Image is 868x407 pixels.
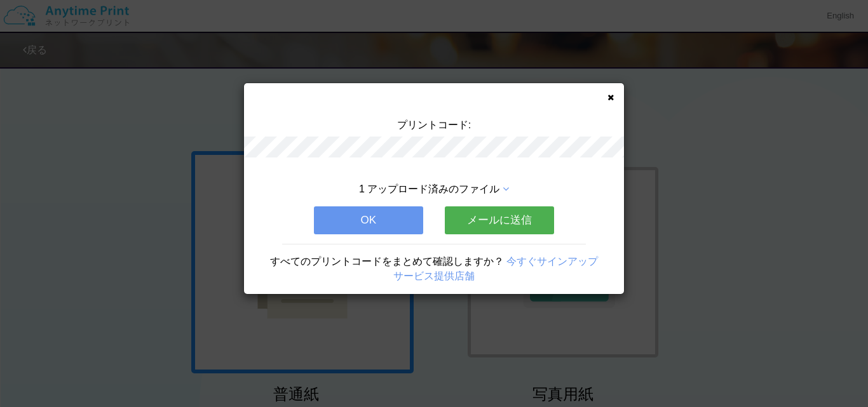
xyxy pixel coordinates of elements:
a: 今すぐサインアップ [506,256,598,267]
a: サービス提供店舗 [393,270,475,281]
span: プリントコード: [397,119,471,130]
span: 1 アップロード済みのファイル [359,183,499,194]
span: すべてのプリントコードをまとめて確認しますか？ [270,256,504,267]
button: OK [314,206,423,234]
button: メールに送信 [445,206,554,234]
